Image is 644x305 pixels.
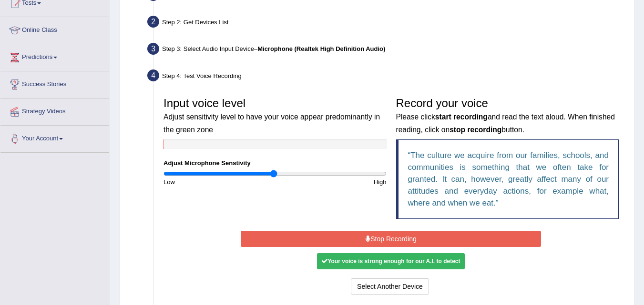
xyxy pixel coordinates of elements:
[435,113,488,121] b: start recording
[317,253,465,269] div: Your voice is strong enough for our A.I. to detect
[0,71,109,95] a: Success Stories
[396,113,615,133] small: Please click and read the text aloud. When finished reading, click on button.
[351,278,429,295] button: Select Another Device
[0,44,109,68] a: Predictions
[164,158,251,167] label: Adjust Microphone Senstivity
[254,45,385,52] span: –
[143,13,630,34] div: Step 2: Get Devices List
[164,97,387,135] h3: Input voice level
[0,126,109,149] a: Your Account
[143,40,630,61] div: Step 3: Select Audio Input Device
[164,113,380,133] small: Adjust sensitivity level to have your voice appear predominantly in the green zone
[396,97,619,135] h3: Record your voice
[450,126,501,134] b: stop recording
[0,98,109,122] a: Strategy Videos
[143,67,630,88] div: Step 4: Test Voice Recording
[408,151,609,207] q: The culture we acquire from our families, schools, and communities is something that we often tak...
[0,17,109,41] a: Online Class
[159,177,275,187] div: Low
[275,177,391,187] div: High
[257,45,385,52] b: Microphone (Realtek High Definition Audio)
[241,231,541,247] button: Stop Recording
